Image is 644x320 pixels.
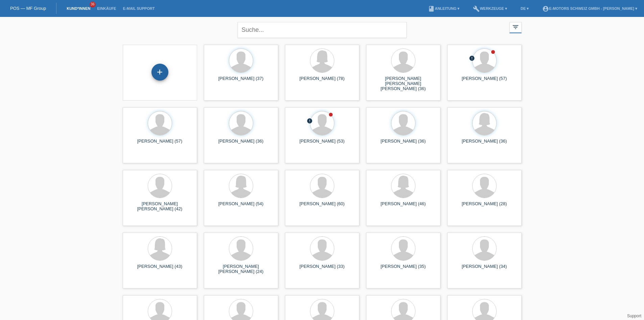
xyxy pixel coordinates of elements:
div: [PERSON_NAME] (78) [290,76,354,87]
i: book [428,5,435,12]
i: error [469,55,475,61]
a: Einkäufe [94,6,119,10]
div: [PERSON_NAME] (60) [290,201,354,212]
a: buildWerkzeuge ▾ [470,6,510,10]
a: bookAnleitung ▾ [425,6,463,10]
div: Unbestätigt, in Bearbeitung [469,55,475,62]
div: [PERSON_NAME] (43) [128,264,192,275]
div: [PERSON_NAME] [PERSON_NAME] (24) [209,264,273,275]
div: [PERSON_NAME] (37) [209,76,273,87]
div: [PERSON_NAME] (53) [290,138,354,149]
span: 36 [90,2,96,7]
div: [PERSON_NAME] (54) [209,201,273,212]
i: filter_list [512,23,519,31]
i: build [473,5,480,12]
div: [PERSON_NAME] (46) [372,201,435,212]
div: [PERSON_NAME] (36) [209,138,273,149]
div: [PERSON_NAME] (28) [453,201,516,212]
a: E-Mail Support [120,6,158,10]
div: [PERSON_NAME] (57) [453,76,516,87]
div: Kund*in hinzufügen [152,66,168,78]
i: account_circle [542,5,549,12]
div: [PERSON_NAME] [PERSON_NAME] [PERSON_NAME] (36) [372,76,435,88]
a: account_circleE-Motors Schweiz GmbH - [PERSON_NAME] ▾ [539,6,641,10]
div: [PERSON_NAME] (57) [128,138,192,149]
div: Unbestätigt, in Bearbeitung [307,118,313,125]
a: Kund*innen [63,6,94,10]
div: [PERSON_NAME] (35) [372,264,435,275]
a: DE ▾ [517,6,532,10]
div: [PERSON_NAME] [PERSON_NAME] (42) [128,201,192,212]
div: [PERSON_NAME] (36) [453,138,516,149]
a: Support [627,314,641,318]
div: [PERSON_NAME] (34) [453,264,516,275]
a: POS — MF Group [10,6,46,11]
input: Suche... [238,22,407,38]
div: [PERSON_NAME] (33) [290,264,354,275]
div: [PERSON_NAME] (36) [372,138,435,149]
i: error [307,118,313,124]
